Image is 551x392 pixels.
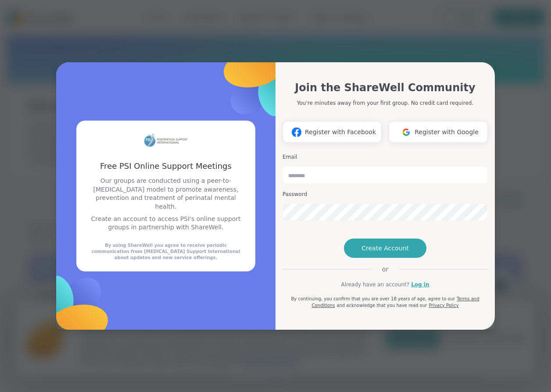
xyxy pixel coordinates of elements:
a: Terms and Conditions [311,296,479,308]
span: Create Account [361,244,409,253]
h3: Email [283,153,488,161]
button: Register with Google [389,121,488,143]
h3: Free PSI Online Support Meetings [87,160,245,171]
p: Create an account to access PSI's online support groups in partnership with ShareWell. [87,215,245,232]
p: Our groups are conducted using a peer-to-[MEDICAL_DATA] model to promote awareness, prevention an... [87,177,245,211]
a: Privacy Policy [429,303,458,308]
button: Create Account [344,239,426,258]
span: Register with Facebook [305,128,376,137]
span: Register with Google [415,128,479,137]
h1: Join the ShareWell Community [295,80,475,96]
div: By using ShareWell you agree to receive periodic communication from [MEDICAL_DATA] Support Intern... [87,242,245,261]
span: By continuing, you confirm that you are over 18 years of age, agree to our [291,296,455,301]
h3: Password [283,191,488,198]
span: or [372,265,399,274]
img: partner logo [144,131,188,150]
a: Log in [411,281,429,289]
button: Register with Facebook [283,121,382,143]
img: ShareWell Logomark [185,9,333,157]
img: ShareWell Logomark [288,124,305,140]
img: ShareWell Logomark [398,124,415,140]
span: and acknowledge that you have read our [336,303,427,308]
p: You're minutes away from your first group. No credit card required. [297,99,473,107]
span: Already have an account? [341,281,409,289]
